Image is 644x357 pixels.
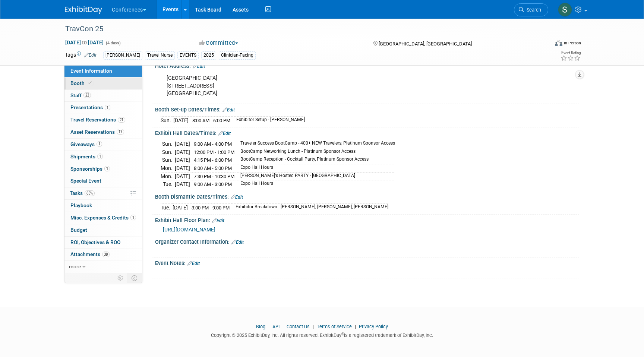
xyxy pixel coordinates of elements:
td: Tue. [161,180,175,188]
div: 2025 [201,51,216,59]
a: Edit [231,240,244,245]
td: [DATE] [173,204,188,212]
span: 8:00 AM - 6:00 PM [192,118,230,123]
span: Presentations [70,104,110,110]
a: more [64,261,142,273]
td: [DATE] [173,117,189,124]
div: Event Notes: [155,258,579,267]
div: TravCon 25 [63,22,537,36]
td: Traveler Success BootCamp - 400+ NEW Travelers, Platinum Sponsor Access [236,140,395,148]
td: Exhibitor Breakdown - [PERSON_NAME], [PERSON_NAME], [PERSON_NAME] [231,204,388,212]
a: Presentations1 [64,102,142,114]
td: BootCamp Networking Lunch - Platinum Sponsor Access [236,148,395,156]
span: Asset Reservations [70,129,124,135]
a: Blog [256,324,265,329]
a: Edit [218,131,231,136]
div: Event Rating [561,51,581,55]
img: ExhibitDay [65,6,102,14]
span: 4:15 PM - 6:00 PM [194,157,232,163]
span: 21 [118,117,125,123]
img: Sophie Buffo [558,3,572,17]
a: API [272,324,280,329]
i: Booth reservation complete [88,81,92,85]
div: EVENTS [177,51,199,59]
td: Sun. [161,140,175,148]
td: [DATE] [175,172,190,180]
a: Event Information [64,65,142,77]
a: [URL][DOMAIN_NAME] [163,227,215,233]
a: Edit [222,107,235,113]
a: Budget [64,224,142,236]
span: 65% [85,190,95,196]
td: Expo Hall Hours [236,180,395,188]
span: 1 [104,166,110,171]
a: Edit [187,261,200,266]
td: Personalize Event Tab Strip [114,273,127,283]
td: Sun. [161,148,175,156]
a: Special Event [64,175,142,187]
a: Sponsorships1 [64,163,142,175]
a: Shipments1 [64,151,142,163]
span: 9:00 AM - 3:00 PM [194,181,232,187]
span: Budget [70,227,87,233]
span: | [353,324,358,329]
td: Sun. [161,117,173,124]
td: [DATE] [175,180,190,188]
a: Staff22 [64,90,142,102]
a: Misc. Expenses & Credits1 [64,212,142,224]
td: [DATE] [175,140,190,148]
td: Expo Hall Hours [236,164,395,172]
a: Attachments38 [64,249,142,260]
span: [DATE] [DATE] [65,39,104,46]
span: Staff [70,92,91,98]
span: 9:00 AM - 4:00 PM [194,141,232,147]
td: Tags [65,51,97,60]
td: Sun. [161,156,175,164]
span: | [281,324,285,329]
span: 12:00 PM - 1:00 PM [194,149,234,155]
a: Travel Reservations21 [64,114,142,126]
span: Misc. Expenses & Credits [70,215,136,221]
a: Giveaways1 [64,139,142,151]
span: Event Information [70,68,112,74]
span: Search [524,7,541,13]
span: 3:00 PM - 9:00 PM [192,205,230,211]
div: Clinician-Facing [219,51,256,59]
span: to [81,40,88,45]
td: Mon. [161,172,175,180]
div: In-Person [563,40,581,46]
span: ROI, Objectives & ROO [70,239,120,245]
span: 1 [97,141,102,147]
span: 1 [105,105,110,110]
td: [PERSON_NAME]'s Hosted PARTY - [GEOGRAPHIC_DATA] [236,172,395,180]
a: Edit [212,218,224,223]
div: Event Format [504,39,581,50]
span: Shipments [70,154,103,159]
td: Toggle Event Tabs [127,273,142,283]
div: [PERSON_NAME] [103,51,142,59]
span: 8:00 AM - 5:00 PM [194,165,232,171]
a: Terms of Service [317,324,352,329]
a: Tasks65% [64,187,142,199]
a: ROI, Objectives & ROO [64,237,142,249]
a: Booth [64,78,142,89]
a: Privacy Policy [359,324,388,329]
span: 17 [117,129,124,135]
td: [DATE] [175,164,190,172]
div: Exhibit Hall Floor Plan: [155,215,579,224]
td: Mon. [161,164,175,172]
div: Travel Nurse [145,51,175,59]
img: Format-Inperson.png [555,40,562,46]
span: (4 days) [105,41,121,45]
a: Contact Us [287,324,310,329]
td: BootCamp Reception - Cocktail Party, Platinum Sponsor Access [236,156,395,164]
span: Sponsorships [70,166,110,172]
span: Attachments [70,251,110,257]
a: Search [514,3,548,16]
sup: ® [341,332,344,336]
span: | [266,324,271,329]
span: 7:30 PM - 10:30 PM [194,174,234,179]
span: | [311,324,316,329]
a: Edit [231,195,243,200]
